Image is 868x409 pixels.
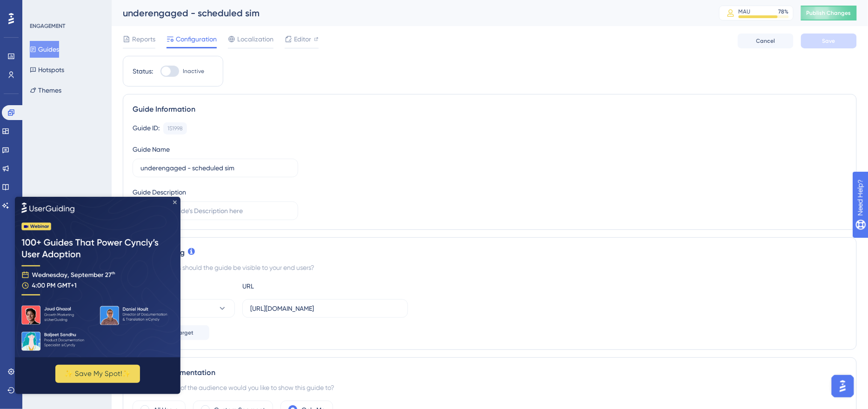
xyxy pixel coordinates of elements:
input: Type your Guide’s Name here [140,163,290,173]
div: MAU [739,8,751,15]
div: Guide Name [133,144,170,155]
span: Editor [294,34,311,45]
div: Audience Segmentation [133,367,847,378]
button: Themes [30,82,61,99]
span: Need Help? [22,2,58,13]
span: Reports [132,34,155,45]
input: yourwebsite.com/path [250,303,400,314]
div: 151998 [167,125,183,132]
div: URL [242,281,345,292]
span: Inactive [183,67,204,75]
div: Guide ID: [133,122,160,134]
button: contains [133,299,235,318]
button: ✨ Save My Spot!✨ [40,168,125,186]
div: Status: [133,66,153,77]
div: 78 % [779,8,789,15]
div: Choose A Rule [133,281,235,292]
button: Guides [30,41,59,58]
button: Save [801,34,857,48]
input: Type your Guide’s Description here [140,206,290,216]
span: Cancel [756,37,775,45]
div: On which pages should the guide be visible to your end users? [133,262,847,273]
div: Page Targeting [133,247,847,258]
div: underengaged - scheduled sim [123,7,696,20]
div: ENGAGEMENT [30,22,65,30]
div: Close Preview [158,4,162,7]
span: Configuration [176,34,217,45]
button: Hotspots [30,61,64,78]
div: Which segment of the audience would you like to show this guide to? [133,382,847,393]
iframe: UserGuiding AI Assistant Launcher [829,372,857,400]
div: Guide Information [133,104,847,115]
div: Guide Description [133,187,186,198]
span: Publish Changes [807,9,851,17]
span: Save [822,37,835,45]
button: Cancel [738,34,794,48]
span: Localization [237,34,274,45]
button: Publish Changes [801,6,857,20]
